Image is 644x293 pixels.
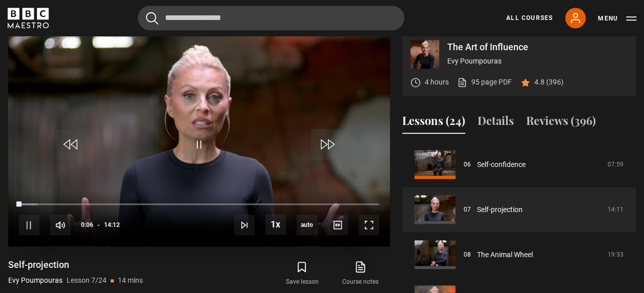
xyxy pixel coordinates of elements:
[534,77,564,88] p: 4.8 (396)
[327,215,348,235] button: Captions
[67,275,107,286] p: Lesson 7/24
[447,43,628,52] p: The Art of Influence
[477,159,526,170] a: Self-confidence
[331,259,390,288] a: Course notes
[19,203,379,205] div: Progress Bar
[19,215,39,235] button: Pause
[234,215,255,235] button: Next Lesson
[50,215,71,235] button: Mute
[8,32,390,246] video-js: Video Player
[8,275,63,286] p: Evy Poumpouras
[81,216,93,234] span: 0:06
[598,13,636,24] button: Toggle navigation
[457,77,512,88] a: 95 page PDF
[447,56,628,67] p: Evy Poumpouras
[477,249,533,260] a: The Animal Wheel
[273,259,331,288] button: Save lesson
[118,275,143,286] p: 14 mins
[8,8,49,28] svg: BBC Maestro
[297,215,317,235] span: auto
[138,6,404,30] input: Search
[146,12,158,25] button: Submit the search query
[104,216,120,234] span: 14:12
[477,204,523,215] a: Self-projection
[506,13,553,23] a: All Courses
[402,112,465,134] button: Lessons (24)
[8,259,143,271] h1: Self-projection
[526,112,596,134] button: Reviews (396)
[477,112,514,134] button: Details
[297,215,317,235] div: Current quality: 720p
[97,221,100,228] span: -
[359,215,379,235] button: Fullscreen
[265,214,286,235] button: Playback Rate
[425,77,449,88] p: 4 hours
